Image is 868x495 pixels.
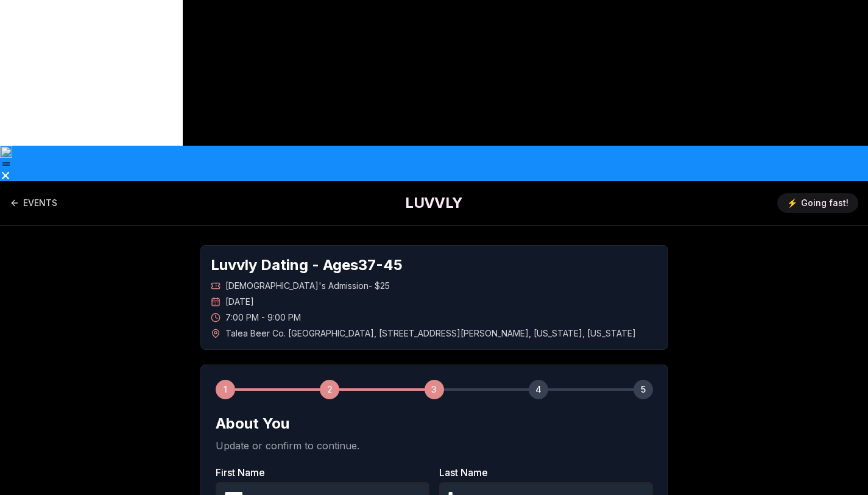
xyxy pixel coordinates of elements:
[320,380,339,399] div: 2
[10,191,57,215] a: Back to events
[225,312,301,324] span: 7:00 PM - 9:00 PM
[529,380,548,399] div: 4
[216,414,653,433] h2: About You
[633,380,653,399] div: 5
[425,380,444,399] div: 3
[801,197,849,209] span: Going fast!
[211,255,658,275] h1: Luvvly Dating - Ages 37 - 45
[225,280,390,292] span: [DEMOGRAPHIC_DATA]'s Admission - $25
[225,296,254,308] span: [DATE]
[439,468,653,477] label: Last Name
[405,193,462,213] a: LUVVLY
[216,380,235,399] div: 1
[216,468,429,477] label: First Name
[216,438,653,453] p: Update or confirm to continue.
[225,327,636,340] span: Talea Beer Co. [GEOGRAPHIC_DATA] , [STREET_ADDRESS][PERSON_NAME] , [US_STATE] , [US_STATE]
[787,197,797,209] span: ⚡️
